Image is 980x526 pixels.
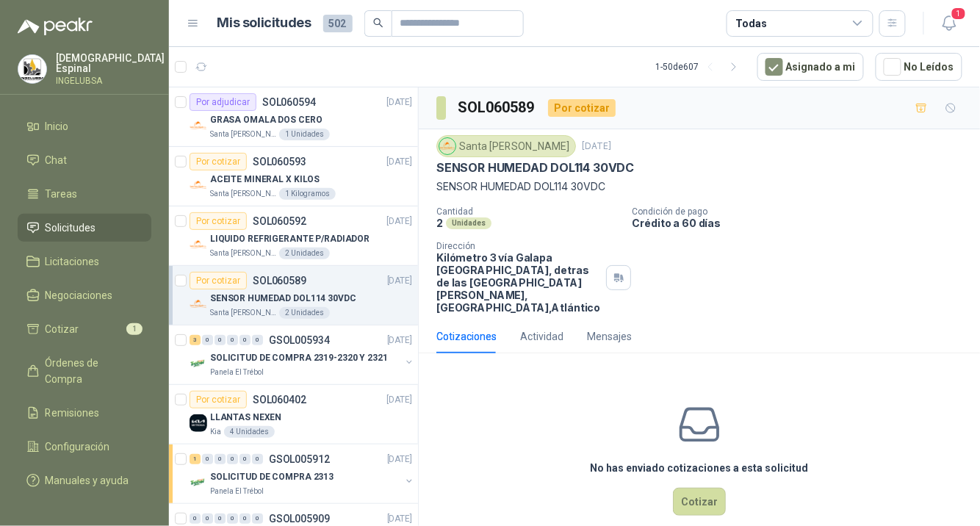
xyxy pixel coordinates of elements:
p: Santa [PERSON_NAME] [210,188,276,200]
p: [DATE] [582,140,611,154]
p: [DATE] [387,334,412,347]
div: 0 [202,454,213,464]
span: search [373,18,383,28]
img: Company Logo [190,414,207,432]
div: 0 [227,335,238,345]
p: GSOL005909 [269,514,330,524]
div: 0 [252,454,263,464]
img: Company Logo [18,55,46,83]
p: Condición de pago [633,206,974,217]
div: 0 [202,335,213,345]
div: 0 [202,514,213,524]
img: Company Logo [190,295,207,313]
p: LIQUIDO REFRIGERANTE P/RADIADOR [210,232,370,246]
a: Licitaciones [18,248,151,275]
span: Chat [46,152,68,168]
a: Tareas [18,180,151,208]
a: Órdenes de Compra [18,349,151,393]
img: Company Logo [190,355,207,372]
p: Santa [PERSON_NAME] [210,248,276,259]
a: Por cotizarSOL060402[DATE] Company LogoLLANTAS NEXENKia4 Unidades [169,385,418,444]
div: Por cotizar [190,391,247,408]
p: 2 [436,217,443,229]
p: [DATE] [387,96,412,109]
img: Company Logo [190,474,207,491]
div: 0 [215,454,226,464]
p: Crédito a 60 días [633,217,974,229]
a: 1 0 0 0 0 0 GSOL005912[DATE] Company LogoSOLICITUD DE COMPRA 2313Panela El Trébol [190,450,415,497]
p: [DATE] [387,215,412,228]
p: [DATE] [387,393,412,407]
a: Por adjudicarSOL060594[DATE] Company LogoGRASA OMALA DOS CEROSanta [PERSON_NAME]1 Unidades [169,87,418,147]
span: Negociaciones [46,287,113,303]
div: Cotizaciones [436,328,497,345]
p: LLANTAS NEXEN [210,411,281,425]
span: 502 [323,15,353,32]
div: 3 [190,335,201,345]
p: Cantidad [436,206,621,217]
span: Configuración [46,439,110,455]
p: GSOL005912 [269,454,330,464]
a: Por cotizarSOL060589[DATE] Company LogoSENSOR HUMEDAD DOL114 30VDCSanta [PERSON_NAME]2 Unidades [169,266,418,325]
div: Santa [PERSON_NAME] [436,135,576,157]
button: Cotizar [673,488,726,516]
div: 0 [252,335,263,345]
span: 1 [126,323,143,335]
h3: SOL060589 [458,96,536,119]
p: ACEITE MINERAL X KILOS [210,173,320,187]
p: [DEMOGRAPHIC_DATA] Espinal [56,53,165,73]
span: Inicio [46,118,69,134]
a: Cotizar1 [18,315,151,343]
p: Santa [PERSON_NAME] [210,307,276,319]
p: SOLICITUD DE COMPRA 2313 [210,470,334,484]
p: SENSOR HUMEDAD DOL114 30VDC [210,292,356,306]
p: SOL060594 [262,97,316,107]
span: Remisiones [46,405,100,421]
p: SOLICITUD DE COMPRA 2319-2320 Y 2321 [210,351,388,365]
p: Dirección [436,241,600,251]
div: Por cotizar [190,272,247,289]
p: [DATE] [387,512,412,526]
div: 0 [215,335,226,345]
p: [DATE] [387,453,412,466]
span: Manuales y ayuda [46,472,129,489]
span: Tareas [46,186,78,202]
img: Logo peakr [18,18,93,35]
img: Company Logo [190,176,207,194]
div: 1 Unidades [279,129,330,140]
div: 2 Unidades [279,248,330,259]
p: GRASA OMALA DOS CERO [210,113,323,127]
span: Cotizar [46,321,79,337]
button: 1 [936,10,962,37]
p: Panela El Trébol [210,486,264,497]
div: 0 [227,454,238,464]
p: Santa [PERSON_NAME] [210,129,276,140]
div: 0 [227,514,238,524]
img: Company Logo [190,117,207,134]
img: Company Logo [190,236,207,253]
p: SENSOR HUMEDAD DOL114 30VDC [436,179,962,195]
div: 2 Unidades [279,307,330,319]
a: Solicitudes [18,214,151,242]
p: [DATE] [387,155,412,169]
div: Por cotizar [548,99,616,117]
a: Por cotizarSOL060593[DATE] Company LogoACEITE MINERAL X KILOSSanta [PERSON_NAME]1 Kilogramos [169,147,418,206]
p: Kilómetro 3 vía Galapa [GEOGRAPHIC_DATA], detras de las [GEOGRAPHIC_DATA][PERSON_NAME], [GEOGRAPH... [436,251,600,314]
a: Negociaciones [18,281,151,309]
p: Panela El Trébol [210,367,264,378]
a: Remisiones [18,399,151,427]
p: SENSOR HUMEDAD DOL114 30VDC [436,160,634,176]
p: INGELUBSA [56,76,165,85]
div: Mensajes [587,328,632,345]
div: Por cotizar [190,153,247,170]
h3: No has enviado cotizaciones a esta solicitud [591,460,809,476]
div: 4 Unidades [224,426,275,438]
span: Solicitudes [46,220,96,236]
img: Company Logo [439,138,455,154]
div: 1 - 50 de 607 [655,55,746,79]
p: SOL060592 [253,216,306,226]
div: Todas [736,15,767,32]
button: No Leídos [876,53,962,81]
div: 1 [190,454,201,464]
div: Por cotizar [190,212,247,230]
